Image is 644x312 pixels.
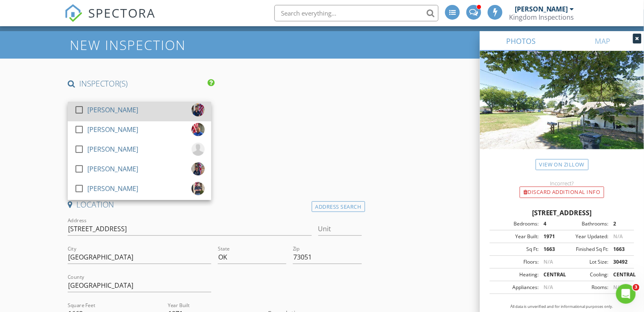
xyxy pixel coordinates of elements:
[480,51,644,169] img: streetview
[492,246,539,253] div: Sq Ft:
[509,13,574,21] div: Kingdom Inspections
[87,143,138,156] div: [PERSON_NAME]
[562,246,608,253] div: Finished Sq Ft:
[539,220,562,228] div: 4
[87,103,138,116] div: [PERSON_NAME]
[274,5,438,21] input: Search everything...
[492,271,539,278] div: Heating:
[562,31,644,51] a: MAP
[539,246,562,253] div: 1663
[544,284,553,291] span: N/A
[515,5,568,13] div: [PERSON_NAME]
[616,284,636,304] iframe: Intercom live chat
[562,284,608,291] div: Rooms:
[68,143,362,154] h4: Date/Time
[544,258,553,265] span: N/A
[87,182,138,195] div: [PERSON_NAME]
[539,271,562,278] div: CENTRAL
[562,233,608,240] div: Year Updated:
[70,38,251,52] h1: New Inspection
[68,199,362,210] h4: Location
[562,271,608,278] div: Cooling:
[608,258,632,266] div: 30492
[536,159,589,170] a: View on Zillow
[539,233,562,240] div: 1971
[480,180,644,187] div: Incorrect?
[87,162,138,175] div: [PERSON_NAME]
[490,208,634,218] div: [STREET_ADDRESS]
[608,246,632,253] div: 1663
[192,123,205,136] img: img_9251.jpg
[88,4,155,21] span: SPECTORA
[613,233,623,240] span: N/A
[608,271,632,278] div: CENTRAL
[312,201,365,212] div: Address Search
[520,187,604,198] div: Discard Additional info
[87,123,138,136] div: [PERSON_NAME]
[192,162,205,175] img: image.jpg
[68,78,215,89] h4: INSPECTOR(S)
[608,220,632,228] div: 2
[492,233,539,240] div: Year Built:
[562,258,608,266] div: Lot Size:
[492,284,539,291] div: Appliances:
[492,220,539,228] div: Bedrooms:
[562,220,608,228] div: Bathrooms:
[492,258,539,266] div: Floors:
[192,143,205,156] img: default-user-f0147aede5fd5fa78ca7ade42f37bd4542148d508eef1c3d3ea960f66861d68b.jpg
[480,31,562,51] a: PHOTOS
[64,4,82,22] img: The Best Home Inspection Software - Spectora
[633,284,639,291] span: 3
[490,304,634,310] p: All data is unverified and for informational purposes only.
[192,103,205,116] img: image.jpg
[64,11,155,28] a: SPECTORA
[613,284,623,291] span: N/A
[192,182,205,195] img: img_6510.jpeg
